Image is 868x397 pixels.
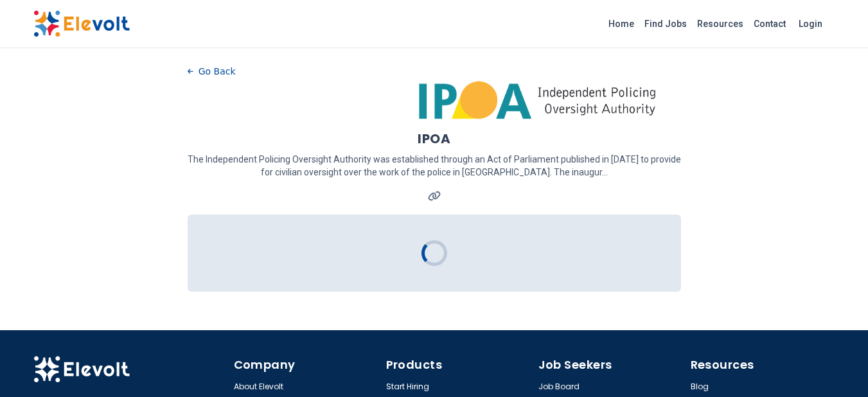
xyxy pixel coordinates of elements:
a: Resources [692,13,748,34]
h4: Resources [691,356,835,374]
a: Job Board [538,382,580,392]
a: Start Hiring [386,382,429,392]
p: The Independent Policing Oversight Authority was established through an Act of Parliament publish... [188,153,681,179]
div: Loading... [420,239,448,267]
a: Blog [691,382,709,392]
a: About Elevolt [234,382,283,392]
h4: Company [234,356,378,374]
button: Go Back [188,62,236,81]
a: Login [791,11,830,37]
img: Elevolt [33,356,130,383]
a: Contact [748,13,791,34]
a: Find Jobs [639,13,692,34]
img: Elevolt [33,10,130,37]
h4: Products [386,356,531,374]
h4: Job Seekers [538,356,683,374]
h1: IPOA [418,130,450,148]
a: Home [603,13,639,34]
